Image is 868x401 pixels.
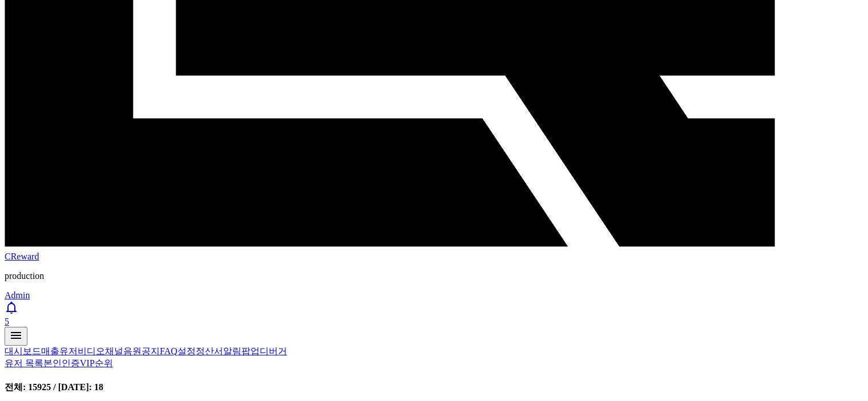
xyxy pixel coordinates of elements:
[105,346,123,356] a: 채널
[241,346,260,356] a: 팝업
[5,382,863,394] h4: 전체: 15925 / [DATE]: 18
[5,241,863,261] a: CReward
[78,346,105,356] a: 비디오
[5,346,41,356] a: 대시보드
[169,337,197,346] span: Settings
[5,252,39,261] span: CReward
[142,346,160,356] a: 공지
[5,290,30,300] a: Admin
[5,358,43,368] a: 유저 목록
[95,358,113,368] a: 순위
[177,346,196,356] a: 설정
[95,338,128,347] span: Messages
[160,346,177,356] a: FAQ
[223,346,241,356] a: 알림
[123,346,142,356] a: 음원
[43,358,80,368] a: 본인인증
[5,301,863,327] a: 5
[5,271,863,281] p: production
[196,346,223,356] a: 정산서
[147,320,219,349] a: Settings
[75,320,147,349] a: Messages
[59,346,78,356] a: 유저
[5,317,863,327] div: 5
[29,337,49,346] span: Home
[41,346,59,356] a: 매출
[80,358,95,368] a: VIP
[3,320,75,349] a: Home
[260,346,287,356] a: 디버거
